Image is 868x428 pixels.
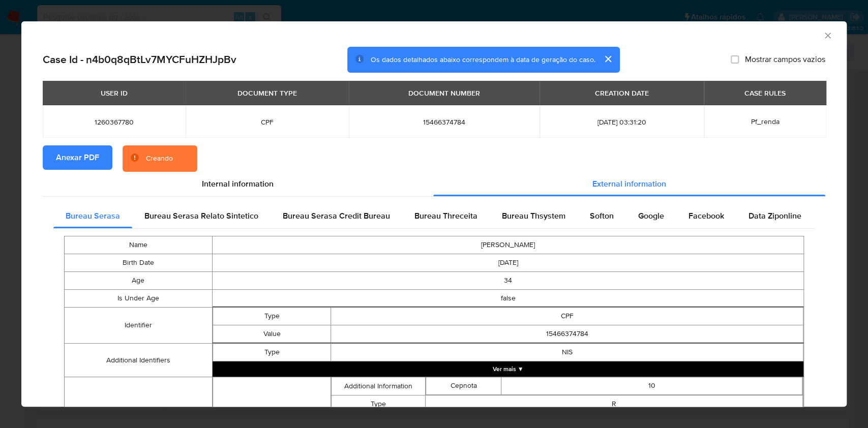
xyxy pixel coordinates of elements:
[426,395,803,413] td: R
[212,272,803,290] td: 34
[501,377,802,395] td: 10
[402,84,486,102] div: DOCUMENT NUMBER
[213,308,331,325] td: Type
[212,236,803,254] td: [PERSON_NAME]
[331,344,803,361] td: NIS
[21,21,847,407] div: closure-recommendation-modal
[731,55,739,64] input: Mostrar campos vazios
[502,210,565,222] span: Bureau Thsystem
[213,361,803,377] button: Expand array
[751,116,779,127] span: Pf_renda
[213,325,331,343] td: Value
[66,210,120,222] span: Bureau Serasa
[638,210,664,222] span: Google
[43,145,112,170] button: Anexar PDF
[552,117,692,127] span: [DATE] 03:31:20
[749,210,801,222] span: Data Ziponline
[592,178,666,190] span: External information
[144,210,258,222] span: Bureau Serasa Relato Sintetico
[689,210,724,222] span: Facebook
[371,54,595,65] span: Os dados detalhados abaixo correspondem à data de geração do caso.
[146,154,173,164] div: Creando
[414,210,477,222] span: Bureau Threceita
[745,54,825,65] span: Mostrar campos vazios
[426,377,501,395] td: Cepnota
[95,84,134,102] div: USER ID
[213,344,331,361] td: Type
[198,117,337,127] span: CPF
[43,53,236,66] h2: Case Id - n4b0q8qBtLv7MYCFuHZHJpBv
[53,204,815,228] div: Detailed external info
[43,172,825,196] div: Detailed info
[361,117,527,127] span: 15466374784
[56,146,99,169] span: Anexar PDF
[332,395,426,413] td: Type
[738,84,792,102] div: CASE RULES
[823,30,832,40] button: Fechar a janela
[331,308,803,325] td: CPF
[231,84,303,102] div: DOCUMENT TYPE
[65,236,213,254] td: Name
[202,178,274,190] span: Internal information
[589,84,655,102] div: CREATION DATE
[590,210,614,222] span: Softon
[55,117,173,127] span: 1260367780
[212,254,803,272] td: [DATE]
[595,47,620,71] button: cerrar
[212,290,803,308] td: false
[65,308,213,344] td: Identifier
[65,272,213,290] td: Age
[332,377,426,395] td: Additional Information
[65,344,213,377] td: Additional Identifiers
[65,254,213,272] td: Birth Date
[65,290,213,308] td: Is Under Age
[331,325,803,343] td: 15466374784
[283,210,390,222] span: Bureau Serasa Credit Bureau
